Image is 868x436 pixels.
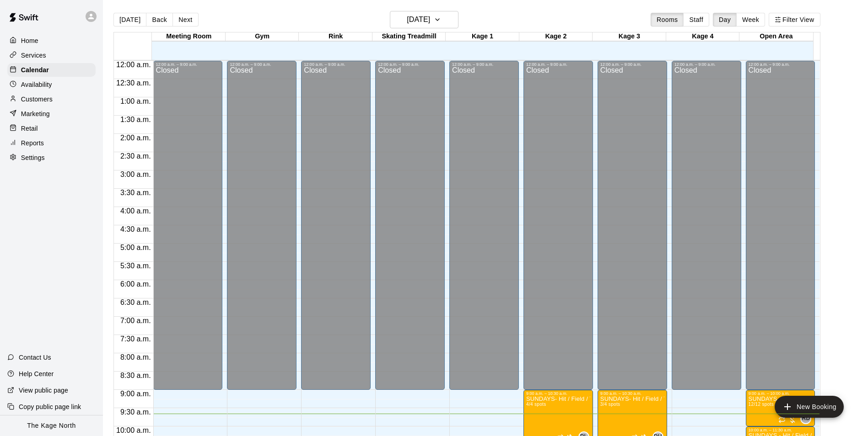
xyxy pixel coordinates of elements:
div: 12:00 a.m. – 9:00 a.m.: Closed [523,61,593,390]
button: Next [173,13,198,27]
div: 12:00 a.m. – 9:00 a.m. [230,62,294,67]
span: 9:30 a.m. [118,408,153,416]
span: 8:30 a.m. [118,372,153,379]
button: [DATE] [390,11,458,28]
span: 4/4 spots filled [526,402,546,407]
div: 12:00 a.m. – 9:00 a.m. [600,62,664,67]
div: Closed [378,67,442,393]
span: 7:30 a.m. [118,335,153,343]
div: Robyn Draper [800,413,811,424]
button: Filter View [769,13,820,27]
div: Kage 1 [446,32,519,41]
span: 4:00 a.m. [118,207,153,215]
div: 9:00 a.m. – 10:30 a.m. [600,391,664,396]
div: Home [7,34,96,48]
div: Closed [600,67,664,393]
div: Closed [526,67,590,393]
div: Rink [299,32,372,41]
div: Closed [230,67,294,393]
div: 9:00 a.m. – 10:00 a.m.: SUNDAYS - Intro to the Game - 4U - 6U - Baseball Program [746,390,815,426]
div: 9:00 a.m. – 10:00 a.m. [749,391,813,396]
p: Services [21,51,46,60]
div: Closed [674,67,739,393]
div: 12:00 a.m. – 9:00 a.m. [304,62,368,67]
div: 12:00 a.m. – 9:00 a.m.: Closed [301,61,371,390]
span: 1:30 a.m. [118,116,153,123]
div: Open Area [739,32,813,41]
p: Contact Us [19,353,51,362]
p: View public page [19,386,68,395]
div: 12:00 a.m. – 9:00 a.m.: Closed [672,61,741,390]
div: 12:00 a.m. – 9:00 a.m.: Closed [227,61,297,390]
div: Gym [226,32,299,41]
span: 4:30 a.m. [118,225,153,233]
span: 1:00 a.m. [118,97,153,105]
a: Settings [7,151,96,165]
span: 2:00 a.m. [118,134,153,142]
div: Meeting Room [152,32,225,41]
div: 10:00 a.m. – 11:30 a.m. [749,428,813,432]
span: 10:00 a.m. [114,426,153,434]
div: Kage 4 [666,32,739,41]
p: Help Center [19,369,54,378]
span: 5:00 a.m. [118,244,153,251]
p: Availability [21,80,52,89]
a: Customers [7,92,96,106]
h6: [DATE] [407,13,430,26]
div: 12:00 a.m. – 9:00 a.m. [156,62,220,67]
button: Rooms [651,13,684,27]
span: 12:30 a.m. [114,79,153,87]
span: Recurring event [778,416,786,423]
p: Customers [21,95,53,104]
span: 12:00 a.m. [114,61,153,69]
div: 12:00 a.m. – 9:00 a.m.: Closed [449,61,519,390]
a: Marketing [7,107,96,121]
div: 12:00 a.m. – 9:00 a.m. [749,62,813,67]
div: Closed [749,67,813,393]
p: Settings [21,153,45,162]
p: Home [21,36,38,45]
div: Closed [452,67,516,393]
a: Availability [7,78,96,91]
span: 3:00 a.m. [118,170,153,178]
div: 12:00 a.m. – 9:00 a.m.: Closed [746,61,815,390]
button: Staff [683,13,709,27]
span: 3:30 a.m. [118,189,153,197]
div: Skating Treadmill [372,32,446,41]
span: 2:30 a.m. [118,152,153,160]
div: 12:00 a.m. – 9:00 a.m. [452,62,516,67]
span: 9:00 a.m. [118,390,153,398]
p: Retail [21,124,38,133]
a: Calendar [7,63,96,77]
span: 5:30 a.m. [118,262,153,270]
span: 8:00 a.m. [118,353,153,361]
button: [DATE] [113,13,146,27]
div: Closed [156,67,220,393]
span: 6:00 a.m. [118,280,153,288]
div: Reports [7,136,96,150]
div: 12:00 a.m. – 9:00 a.m.: Closed [153,61,223,390]
div: Closed [304,67,368,393]
span: 6:30 a.m. [118,298,153,306]
div: 12:00 a.m. – 9:00 a.m.: Closed [598,61,667,390]
span: RD [802,414,810,423]
p: Reports [21,138,44,148]
a: Retail [7,122,96,135]
button: Back [146,13,173,27]
button: Day [713,13,737,27]
span: 3/4 spots filled [600,402,620,407]
div: 12:00 a.m. – 9:00 a.m. [378,62,442,67]
p: Copy public page link [19,402,81,411]
p: The Kage North [27,421,76,431]
span: Robyn Draper [804,413,811,424]
div: Kage 2 [519,32,593,41]
span: 12/12 spots filled [749,402,774,407]
a: Services [7,48,96,62]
